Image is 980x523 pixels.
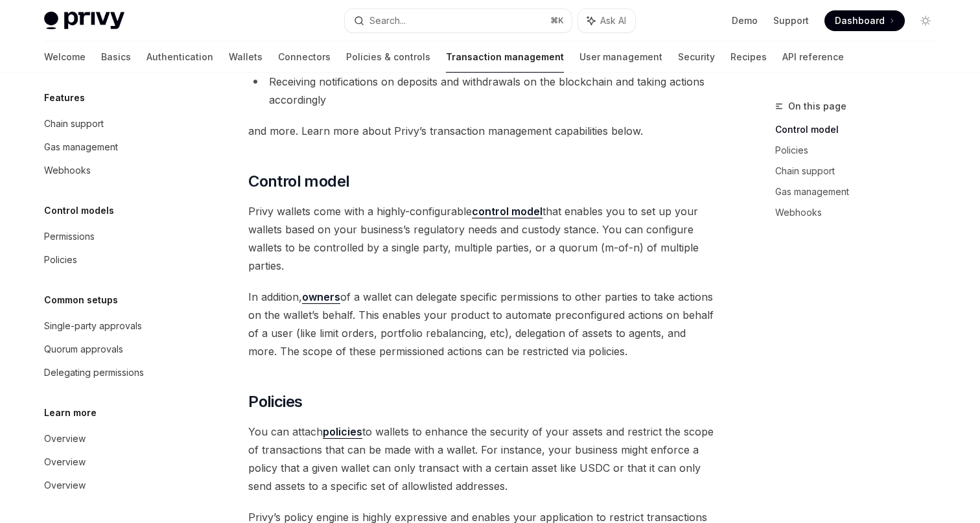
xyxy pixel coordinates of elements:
a: Dashboard [824,10,905,31]
span: On this page [788,99,846,114]
h5: Common setups [44,292,118,308]
img: light logo [44,12,124,30]
div: Overview [44,431,86,447]
div: Overview [44,478,86,493]
strong: control model [472,205,542,218]
a: Webhooks [34,159,200,182]
a: Wallets [229,41,262,73]
div: Webhooks [44,163,91,178]
h5: Features [44,90,85,106]
a: policies [323,425,362,439]
span: ⌘ K [550,16,564,26]
a: Webhooks [775,202,946,223]
a: Permissions [34,225,200,248]
span: Policies [248,391,302,412]
a: Quorum approvals [34,338,200,361]
a: Delegating permissions [34,361,200,384]
div: Permissions [44,229,95,244]
a: Demo [732,14,758,27]
a: Basics [101,41,131,73]
div: Quorum approvals [44,342,123,357]
a: Transaction management [446,41,564,73]
span: Control model [248,171,349,192]
a: User management [579,41,662,73]
a: Connectors [278,41,331,73]
div: Chain support [44,116,104,132]
span: Privy wallets come with a highly-configurable that enables you to set up your wallets based on yo... [248,202,716,275]
a: Chain support [34,112,200,135]
button: Search...⌘K [345,9,572,32]
a: Overview [34,427,200,450]
a: Control model [775,119,946,140]
span: and more. Learn more about Privy’s transaction management capabilities below. [248,122,716,140]
div: Single-party approvals [44,318,142,334]
li: Receiving notifications on deposits and withdrawals on the blockchain and taking actions accordingly [248,73,716,109]
a: Authentication [146,41,213,73]
a: Policies [775,140,946,161]
div: Gas management [44,139,118,155]
a: Welcome [44,41,86,73]
span: Dashboard [835,14,885,27]
a: Security [678,41,715,73]
div: Search... [369,13,406,29]
a: control model [472,205,542,218]
a: Overview [34,474,200,497]
span: You can attach to wallets to enhance the security of your assets and restrict the scope of transa... [248,423,716,495]
a: Policies & controls [346,41,430,73]
a: Chain support [775,161,946,181]
div: Delegating permissions [44,365,144,380]
div: Overview [44,454,86,470]
a: Support [773,14,809,27]
a: API reference [782,41,844,73]
a: Single-party approvals [34,314,200,338]
span: In addition, of a wallet can delegate specific permissions to other parties to take actions on th... [248,288,716,360]
a: Gas management [775,181,946,202]
h5: Control models [44,203,114,218]
a: Gas management [34,135,200,159]
a: Recipes [730,41,767,73]
a: Overview [34,450,200,474]
a: Policies [34,248,200,272]
h5: Learn more [44,405,97,421]
a: owners [302,290,340,304]
button: Toggle dark mode [915,10,936,31]
div: Policies [44,252,77,268]
button: Ask AI [578,9,635,32]
span: Ask AI [600,14,626,27]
